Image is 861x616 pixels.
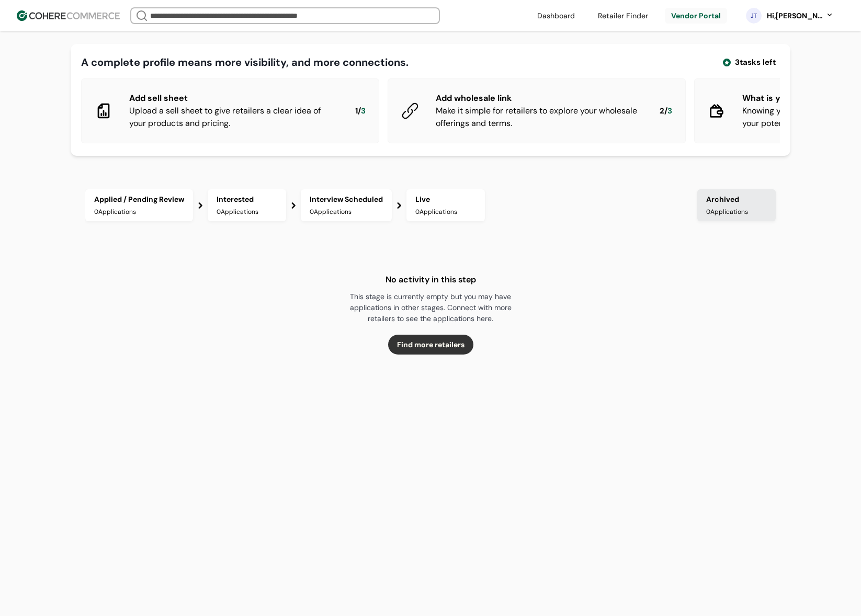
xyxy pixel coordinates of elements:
[415,194,476,205] div: Live
[217,207,277,216] div: 0 Applications
[339,291,522,324] div: This stage is currently empty but you may have applications in other stages. Connect with more re...
[310,194,383,205] div: Interview Scheduled
[81,54,409,70] div: A complete profile means more visibility, and more connections.
[217,194,277,205] div: Interested
[766,10,834,21] button: Hi,[PERSON_NAME]
[129,105,338,130] div: Upload a sell sheet to give retailers a clear idea of your products and pricing.
[667,105,672,117] span: 3
[388,335,473,355] button: Find more retailers
[386,273,476,286] div: No activity in this step
[706,207,767,216] div: 0 Applications
[436,92,643,105] div: Add wholesale link
[415,207,476,216] div: 0 Applications
[706,194,767,205] div: Archived
[664,105,667,117] span: /
[361,105,366,117] span: 3
[94,194,184,205] div: Applied / Pending Review
[436,105,643,130] div: Make it simple for retailers to explore your wholesale offerings and terms.
[17,10,120,21] img: Cohere Logo
[358,105,361,117] span: /
[310,207,383,216] div: 0 Applications
[94,207,184,216] div: 0 Applications
[129,92,338,105] div: Add sell sheet
[660,105,664,117] span: 2
[766,10,823,21] div: Hi, [PERSON_NAME]
[355,105,358,117] span: 1
[735,56,776,69] span: 3 tasks left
